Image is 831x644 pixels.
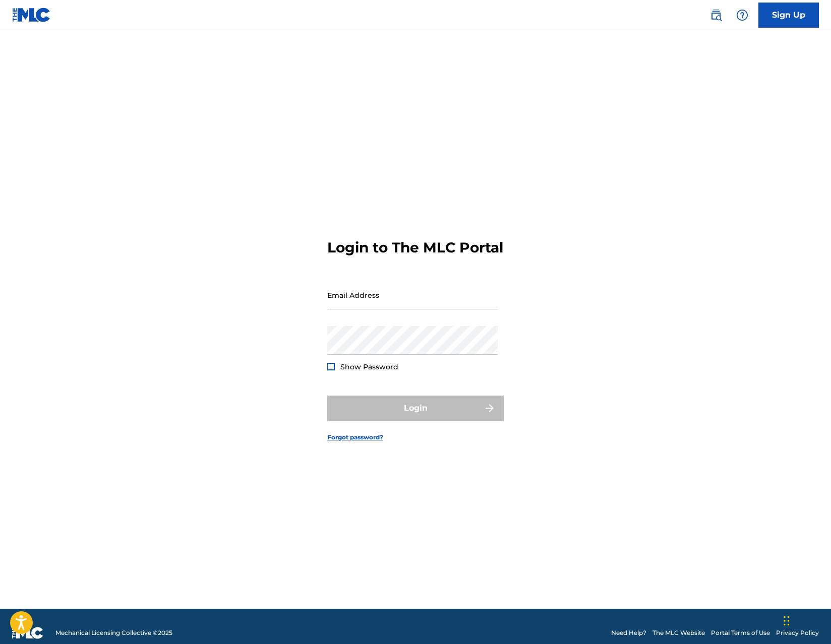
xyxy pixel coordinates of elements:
[776,628,819,637] a: Privacy Policy
[758,3,819,28] a: Sign Up
[652,628,705,637] a: The MLC Website
[611,628,646,637] a: Need Help?
[55,628,172,637] span: Mechanical Licensing Collective © 2025
[710,9,722,21] img: search
[706,5,726,25] a: Public Search
[12,8,51,22] img: MLC Logo
[732,5,752,25] div: Help
[736,9,748,21] img: help
[327,239,503,256] h3: Login to The MLC Portal
[711,628,770,637] a: Portal Terms of Use
[12,627,43,639] img: logo
[781,596,831,644] iframe: Chat Widget
[340,362,398,371] span: Show Password
[784,606,790,636] div: Drag
[327,433,383,442] a: Forgot password?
